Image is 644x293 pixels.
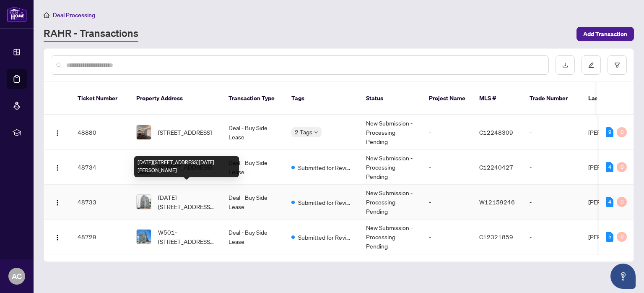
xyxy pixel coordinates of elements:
button: Logo [51,160,64,174]
span: W501-[STREET_ADDRESS][PERSON_NAME] [158,228,215,246]
img: Logo [54,234,61,241]
img: thumbnail-img [137,195,151,209]
button: Add Transaction [576,27,634,41]
td: New Submission - Processing Pending [359,220,422,254]
th: Tags [285,82,359,115]
img: thumbnail-img [137,230,151,244]
th: Ticket Number [71,82,130,115]
th: Trade Number [523,82,582,115]
td: - [422,185,473,220]
th: Status [359,82,422,115]
span: down [314,130,318,134]
td: 48729 [71,220,130,254]
a: RAHR - Transactions [44,26,138,42]
span: C12248309 [479,128,513,136]
span: Submitted for Review [298,198,353,207]
td: - [523,185,582,220]
img: logo [7,6,27,22]
td: 48734 [71,150,130,185]
span: filter [614,62,620,68]
span: Submitted for Review [298,233,353,242]
span: C12240427 [479,163,513,171]
div: 0 [617,162,627,172]
button: Logo [51,195,64,209]
span: W12159246 [479,198,515,206]
img: thumbnail-img [137,125,151,139]
div: 4 [606,197,613,207]
span: Deal Processing [53,11,95,19]
button: Open asap [610,264,636,289]
img: Logo [54,130,61,136]
td: Deal - Buy Side Lease [222,150,285,185]
span: AC [12,270,22,282]
button: filter [608,55,627,75]
td: New Submission - Processing Pending [359,115,422,150]
th: Project Name [422,82,473,115]
td: Deal - Buy Side Lease [222,220,285,254]
td: 48880 [71,115,130,150]
td: - [523,150,582,185]
span: [STREET_ADDRESS] [158,128,212,137]
span: [DATE][STREET_ADDRESS][DATE][PERSON_NAME] [158,193,215,211]
td: - [523,115,582,150]
div: 0 [617,197,627,207]
div: [DATE][STREET_ADDRESS][DATE][PERSON_NAME] [134,156,239,177]
span: Submitted for Review [298,163,353,172]
img: Logo [54,199,61,206]
td: - [422,220,473,254]
td: - [422,150,473,185]
td: Deal - Buy Side Lease [222,185,285,220]
span: 2 Tags [295,127,312,137]
img: Logo [54,165,61,171]
th: Property Address [130,82,222,115]
span: Add Transaction [583,27,627,41]
span: C12321859 [479,233,513,241]
div: 0 [617,127,627,137]
button: download [556,55,575,75]
td: New Submission - Processing Pending [359,185,422,220]
span: home [44,12,49,18]
button: edit [582,55,601,75]
span: download [562,62,568,68]
th: MLS # [473,82,523,115]
td: - [422,115,473,150]
button: Logo [51,126,64,139]
div: 4 [606,162,613,172]
td: Deal - Buy Side Lease [222,115,285,150]
div: 9 [606,127,613,137]
div: 5 [606,232,613,242]
td: 48733 [71,185,130,220]
td: - [523,220,582,254]
th: Transaction Type [222,82,285,115]
td: New Submission - Processing Pending [359,150,422,185]
button: Logo [51,230,64,243]
div: 0 [617,232,627,242]
span: edit [588,62,594,68]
